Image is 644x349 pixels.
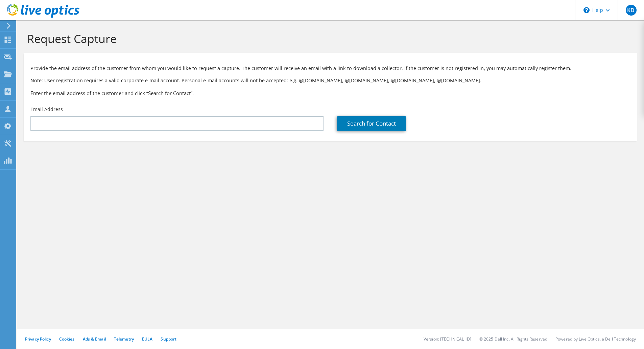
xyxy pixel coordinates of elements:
p: Provide the email address of the customer from whom you would like to request a capture. The cust... [30,65,630,72]
a: Support [161,336,176,342]
svg: \n [583,7,590,13]
label: Email Address [30,106,63,113]
a: Search for Contact [337,116,406,131]
li: © 2025 Dell Inc. All Rights Reserved [479,336,547,342]
p: Note: User registration requires a valid corporate e-mail account. Personal e-mail accounts will ... [30,77,630,84]
span: KD [626,5,637,16]
h3: Enter the email address of the customer and click “Search for Contact”. [30,89,630,97]
a: Privacy Policy [25,336,51,342]
li: Powered by Live Optics, a Dell Technology [555,336,636,342]
a: EULA [142,336,152,342]
h1: Request Capture [27,31,630,46]
a: Cookies [59,336,75,342]
li: Version: [TECHNICAL_ID] [424,336,471,342]
a: Ads & Email [83,336,106,342]
a: Telemetry [114,336,134,342]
